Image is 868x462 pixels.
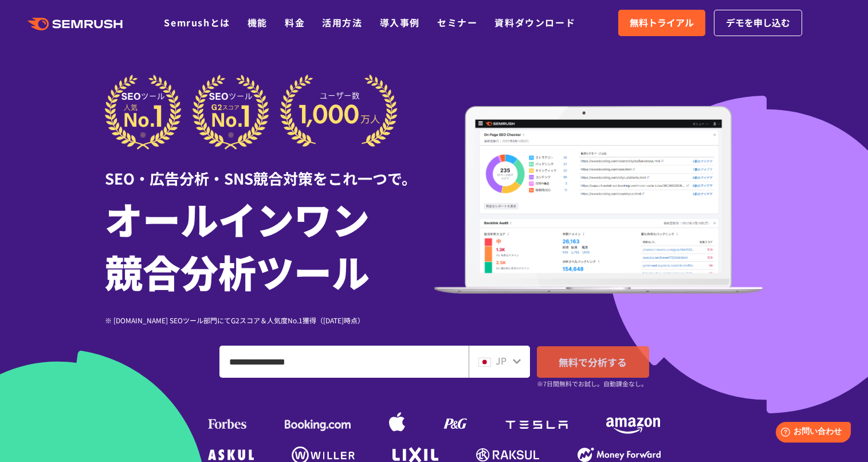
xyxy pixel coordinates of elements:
div: ※ [DOMAIN_NAME] SEOツール部門にてG2スコア＆人気度No.1獲得（[DATE]時点） [105,315,434,326]
a: セミナー [437,15,477,29]
a: 無料で分析する [537,346,649,378]
span: 無料で分析する [559,355,627,369]
a: Semrushとは [164,15,230,29]
span: JP [496,354,506,367]
a: 資料ダウンロード [494,15,575,29]
iframe: Help widget launcher [766,417,855,449]
a: 導入事例 [380,15,420,29]
span: 無料トライアル [630,15,694,30]
span: デモを申し込む [726,15,790,30]
a: 料金 [285,15,305,29]
a: 活用方法 [322,15,362,29]
div: SEO・広告分析・SNS競合対策をこれ一つで。 [105,150,434,189]
small: ※7日間無料でお試し。自動課金なし。 [537,378,647,389]
a: 無料トライアル [618,10,705,36]
input: ドメイン、キーワードまたはURLを入力してください [220,346,468,377]
a: デモを申し込む [714,10,802,36]
a: 機能 [248,15,268,29]
h1: オールインワン 競合分析ツール [105,192,434,297]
